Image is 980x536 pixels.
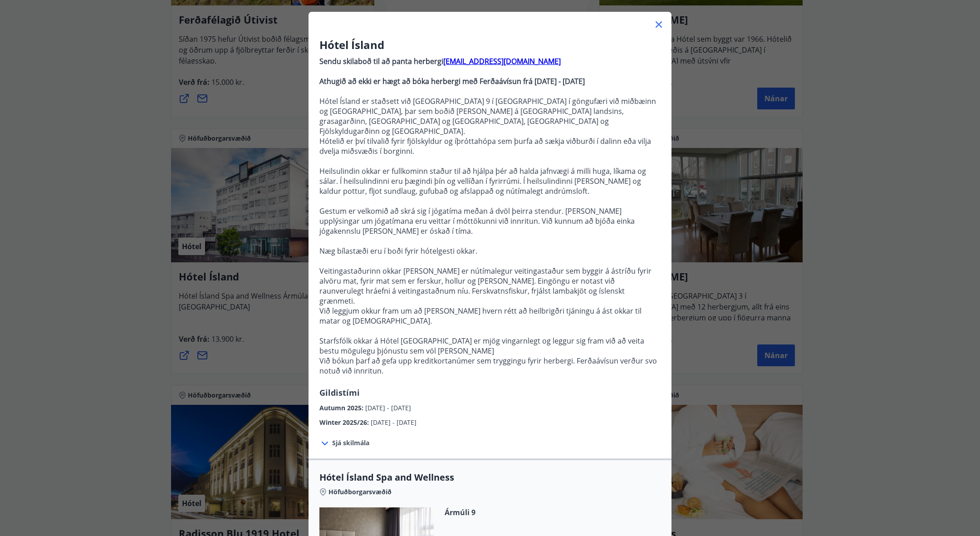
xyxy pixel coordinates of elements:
h3: Hótel Ísland [319,37,661,53]
strong: Sendu skilaboð til að panta herbergi [319,56,443,66]
p: Við bókun þarf að gefa upp kreditkortanúmer sem tryggingu fyrir herbergi. Ferðaávísun verður svo ... [319,356,661,376]
p: Við leggjum okkur fram um að [PERSON_NAME] hvern rétt að heilbrigðri tjáningu á ást okkar til mat... [319,306,661,326]
span: Sjá skilmála [332,438,369,447]
span: Winter 2025/26 : [319,418,371,427]
strong: Athugið að ekki er hægt að bóka herbergi með Ferðaávísun frá [DATE] - [DATE] [319,76,585,86]
span: [DATE] - [DATE] [365,403,411,412]
span: [DATE] - [DATE] [371,418,416,427]
p: Næg bílastæði eru í boði fyrir hótelgesti okkar. [319,246,661,256]
span: Hótel Ísland Spa and Wellness [319,471,661,484]
p: Veitingastaðurinn okkar [PERSON_NAME] er nútímalegur veitingastaður sem byggir á ástríðu fyrir al... [319,266,661,306]
p: Gestum er velkomið að skrá sig í jógatíma meðan á dvöl þeirra stendur. [PERSON_NAME] upplýsingar ... [319,206,661,236]
span: Höfuðborgarsvæðið [328,487,392,497]
a: [EMAIL_ADDRESS][DOMAIN_NAME] [443,56,561,66]
p: Starfsfólk okkar á Hótel [GEOGRAPHIC_DATA] er mjög vingarnlegt og leggur sig fram við að veita be... [319,336,661,356]
span: Gildistími [319,387,360,398]
p: Hótelið er því tilvalið fyrir fjölskyldur og íþróttahópa sem þurfa að sækja viðburði í dalinn eða... [319,136,661,156]
span: Autumn 2025 : [319,403,365,412]
p: Hótel Ísland er staðsett við [GEOGRAPHIC_DATA] 9 í [GEOGRAPHIC_DATA] í göngufæri við miðbæinn og ... [319,96,661,136]
p: Heilsulindin okkar er fullkominn staður til að hjálpa þér að halda jafnvægi á milli huga, líkama ... [319,166,661,196]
